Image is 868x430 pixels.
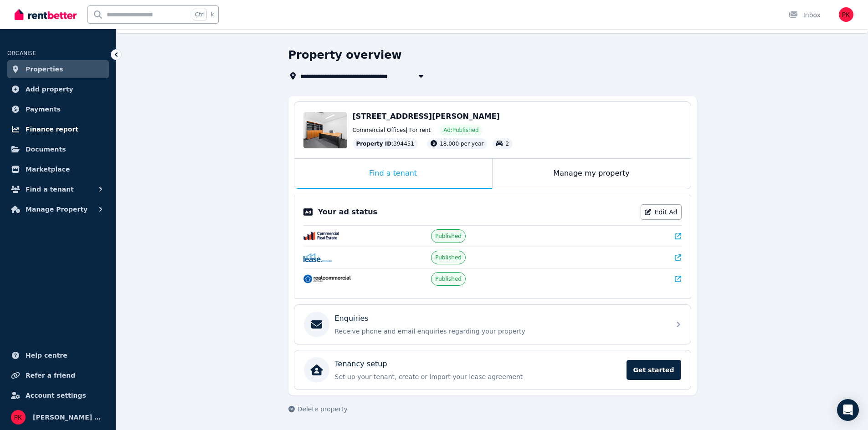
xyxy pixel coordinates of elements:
span: [STREET_ADDRESS][PERSON_NAME] [353,112,500,121]
div: Manage my property [493,159,691,189]
div: : 394451 [353,138,418,149]
a: Tenancy setupSet up your tenant, create or import your lease agreementGet started [294,350,691,390]
div: Open Intercom Messenger [837,399,859,421]
span: Finance report [26,124,78,135]
span: Property ID [356,140,392,147]
span: Refer a friend [26,370,75,381]
span: Account settings [26,390,86,401]
span: Delete property [298,405,348,414]
p: Tenancy setup [335,359,387,369]
a: Marketplace [7,160,109,178]
p: Your ad status [318,207,377,218]
a: Edit Ad [641,204,682,220]
span: Payments [26,104,61,115]
img: CommercialRealEstate.com.au [303,232,339,241]
span: Help centre [26,350,67,361]
img: RealCommercial.com.au [303,274,351,283]
a: Documents [7,140,109,158]
span: 18,000 per year [440,141,483,147]
span: Manage Property [26,204,87,215]
span: Published [435,233,462,240]
span: Published [435,254,462,261]
button: Manage Property [7,200,109,218]
span: Commercial Offices | For rent [353,126,431,134]
p: Set up your tenant, create or import your lease agreement [335,372,621,381]
span: k [211,11,214,18]
a: EnquiriesReceive phone and email enquiries regarding your property [294,305,691,344]
span: Ad: Published [443,126,478,134]
h1: Property overview [288,48,402,62]
button: Delete property [288,405,348,414]
a: Refer a friend [7,366,109,384]
img: Lease.com.au [303,253,332,262]
span: Get started [627,360,681,380]
a: Finance report [7,120,109,138]
a: Account settings [7,386,109,405]
span: [PERSON_NAME] Kurukularane [33,412,105,423]
div: Find a tenant [294,159,492,189]
p: Enquiries [335,313,369,324]
span: 2 [505,141,509,147]
a: Help centre [7,346,109,364]
a: Add property [7,80,109,98]
a: Properties [7,60,109,78]
a: Payments [7,100,109,118]
span: ORGANISE [7,50,36,56]
p: Receive phone and email enquiries regarding your property [335,327,665,336]
img: RentBetter [15,8,77,21]
span: Published [435,275,462,283]
img: Prasanna Kurukularane [11,410,26,425]
span: Properties [26,64,63,75]
button: Find a tenant [7,180,109,198]
span: Marketplace [26,164,70,175]
span: Add property [26,84,73,95]
img: Prasanna Kurukularane [839,7,853,22]
span: Documents [26,144,66,155]
div: Inbox [789,10,821,20]
span: Ctrl [193,9,207,20]
span: Find a tenant [26,184,74,195]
